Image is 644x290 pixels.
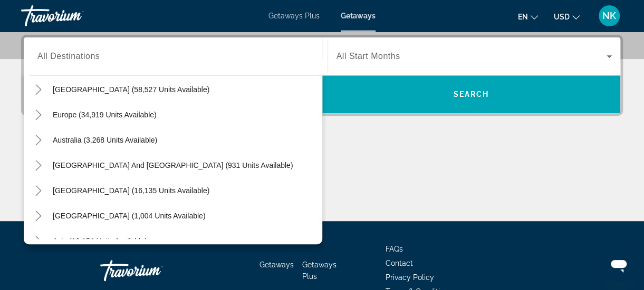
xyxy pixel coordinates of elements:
a: Travorium [21,2,127,29]
span: Europe (34,919 units available) [53,111,157,119]
button: Toggle Australia (3,268 units available) [29,131,47,149]
a: FAQs [386,245,403,253]
button: [GEOGRAPHIC_DATA] and [GEOGRAPHIC_DATA] (931 units available) [47,156,322,175]
button: [GEOGRAPHIC_DATA] (1,004 units available) [47,206,322,225]
span: All Start Months [337,52,400,61]
a: Travorium [100,255,206,286]
span: All Destinations [37,52,100,61]
span: [GEOGRAPHIC_DATA] (16,135 units available) [53,186,209,195]
span: Australia (3,268 units available) [53,136,157,144]
a: Getaways [341,12,376,20]
button: Europe (34,919 units available) [47,105,322,124]
button: Change language [518,9,538,24]
span: [GEOGRAPHIC_DATA] (1,004 units available) [53,212,205,220]
a: Getaways Plus [302,261,337,281]
span: [GEOGRAPHIC_DATA] (58,527 units available) [53,85,209,94]
button: Toggle Asia (10,154 units available) [29,232,47,251]
span: Asia (10,154 units available) [53,237,147,245]
div: Search widget [24,37,620,113]
span: NK [602,11,616,21]
button: Toggle South Pacific and Oceania (931 units available) [29,156,47,175]
button: [GEOGRAPHIC_DATA] (58,527 units available) [47,80,322,99]
button: Search [322,75,621,113]
iframe: Button to launch messaging window [602,248,636,282]
button: Toggle Europe (34,919 units available) [29,106,47,124]
button: Toggle Central America (1,004 units available) [29,207,47,225]
span: USD [554,13,570,21]
button: [GEOGRAPHIC_DATA] (16,135 units available) [47,181,322,200]
span: [GEOGRAPHIC_DATA] and [GEOGRAPHIC_DATA] (931 units available) [53,161,293,169]
button: Australia (3,268 units available) [47,131,322,149]
a: Privacy Policy [386,273,434,282]
a: Getaways [259,261,294,269]
a: Getaways Plus [268,12,320,20]
button: User Menu [595,5,623,27]
button: Change currency [554,9,580,24]
button: Asia (10,154 units available) [47,232,322,251]
span: Search [453,90,489,98]
a: Contact [386,259,413,267]
button: Toggle South America (16,135 units available) [29,182,47,200]
span: en [518,13,528,21]
button: Toggle Caribbean & Atlantic Islands (58,527 units available) [29,81,47,99]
